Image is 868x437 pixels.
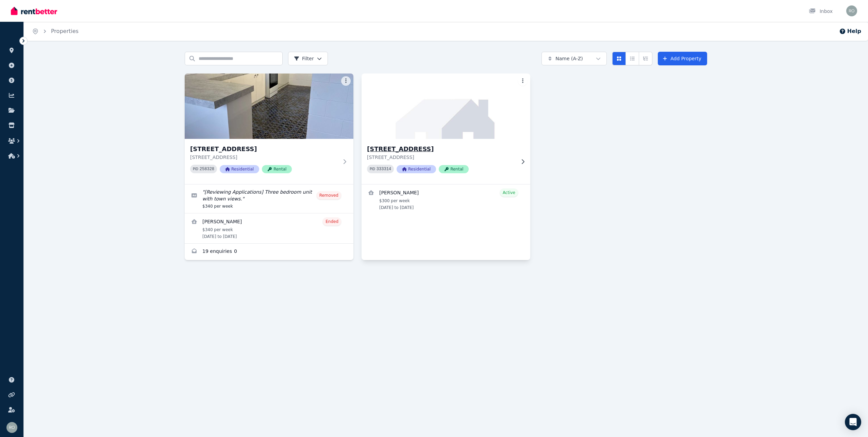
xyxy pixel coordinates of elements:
a: View details for Bianca Stephenson [362,184,530,214]
h3: [STREET_ADDRESS] [190,144,338,154]
img: 3/4 Hilary Street, The Gap [357,72,535,141]
a: 2/4 Hilary Street, The Gap[STREET_ADDRESS][STREET_ADDRESS]PID 258328ResidentialRental [185,74,353,184]
img: 2/4 Hilary Street, The Gap [185,74,353,139]
div: View options [612,52,652,65]
a: Properties [51,28,79,34]
span: Residential [220,165,259,173]
span: Rental [262,165,292,173]
span: Rental [439,165,469,173]
a: 3/4 Hilary Street, The Gap[STREET_ADDRESS][STREET_ADDRESS]PID 333314ResidentialRental [362,74,530,184]
button: Name (A-Z) [541,52,607,65]
a: Edit listing: [Reviewing Applications] Three bedroom unit with town views. [185,184,353,213]
div: Inbox [809,8,833,15]
button: Expanded list view [639,52,652,65]
a: Add Property [658,52,707,65]
button: Help [839,27,861,35]
button: More options [518,76,528,86]
button: More options [341,76,351,86]
img: Rod [6,422,17,433]
small: PID [193,167,198,171]
p: [STREET_ADDRESS] [367,154,515,161]
a: View details for Mariah Wilde [185,213,353,243]
span: Residential [397,165,436,173]
p: [STREET_ADDRESS] [190,154,338,161]
span: Filter [294,55,314,62]
nav: Breadcrumb [24,22,87,41]
img: RentBetter [11,6,57,16]
button: Filter [288,52,328,65]
button: Compact list view [625,52,639,65]
button: Card view [612,52,626,65]
small: PID [370,167,375,171]
h3: [STREET_ADDRESS] [367,144,515,154]
span: Name (A-Z) [555,55,583,62]
code: 333314 [377,167,391,172]
a: Enquiries for 2/4 Hilary Street, The Gap [185,244,353,260]
div: Open Intercom Messenger [845,414,861,430]
code: 258328 [200,167,214,172]
img: Rod [846,5,857,16]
